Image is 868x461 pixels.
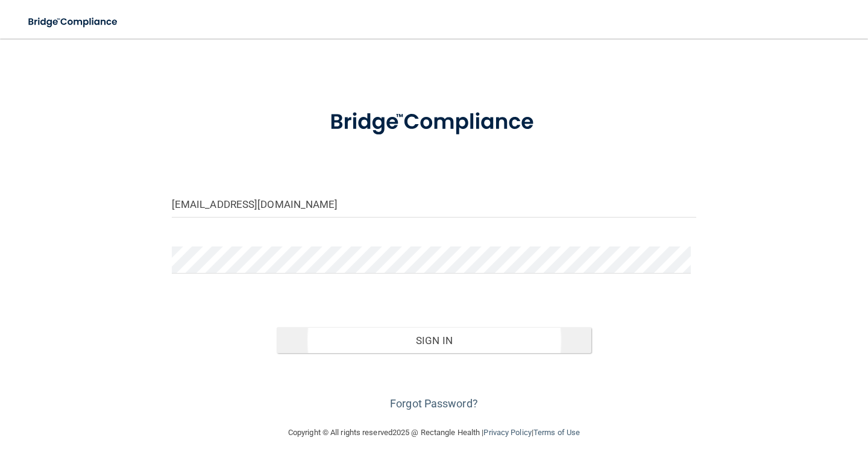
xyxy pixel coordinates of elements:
button: Sign In [277,327,591,354]
img: bridge_compliance_login_screen.278c3ca4.svg [18,10,129,34]
a: Terms of Use [533,428,580,437]
img: bridge_compliance_login_screen.278c3ca4.svg [307,94,561,151]
a: Forgot Password? [390,397,478,410]
input: Email [172,190,696,218]
div: Copyright © All rights reserved 2025 @ Rectangle Health | | [214,413,654,452]
a: Privacy Policy [483,428,531,437]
